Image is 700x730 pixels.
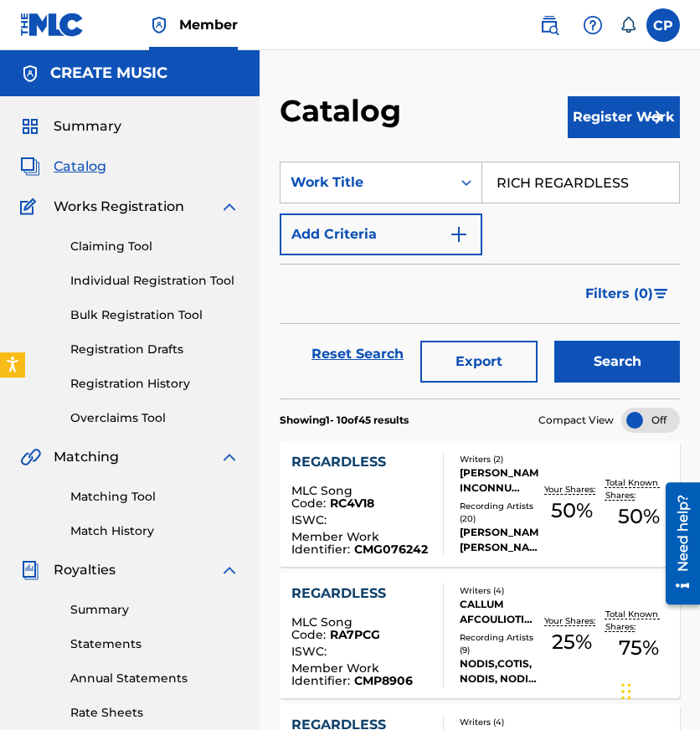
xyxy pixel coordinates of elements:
[70,635,239,653] a: Statements
[620,17,636,33] div: Notifications
[539,15,559,35] img: search
[179,15,238,34] span: Member
[533,8,566,42] a: Public Search
[460,597,539,627] div: CALLUM AFCOULIOTIS, SIDON NAKEN FARIS, [PERSON_NAME], [PERSON_NAME]
[70,704,239,722] a: Rate Sheets
[70,488,239,506] a: Matching Tool
[544,483,600,496] p: Your Shares:
[70,409,239,427] a: Overclaims Tool
[551,496,593,526] span: 50 %
[149,15,169,35] img: Top Rightsholder
[20,447,41,467] img: Matching
[552,627,592,657] span: 25 %
[20,197,42,217] img: Works Registration
[354,673,413,688] span: CMP8906
[585,284,653,304] span: Filters ( 0 )
[50,64,167,83] h5: CREATE MUSIC
[538,413,614,428] span: Compact View
[280,162,680,398] form: Search Form
[70,306,239,324] a: Bulk Registration Tool
[303,336,412,373] a: Reset Search
[646,107,667,127] img: f7272a7cc735f4ea7f67.svg
[544,614,600,627] p: Your Shares:
[291,661,379,688] span: Member Work Identifier :
[54,447,119,467] span: Matching
[291,512,331,527] span: ISWC :
[20,560,40,580] img: Royalties
[605,608,672,633] p: Total Known Shares:
[568,96,680,138] button: Register Work
[554,341,680,383] button: Search
[280,213,482,255] button: Add Criteria
[20,116,40,136] img: Summary
[70,670,239,687] a: Annual Statements
[291,452,430,472] div: REGARDLESS
[219,560,239,580] img: expand
[330,496,374,511] span: RC4V18
[460,631,539,656] div: Recording Artists ( 9 )
[70,375,239,393] a: Registration History
[219,447,239,467] img: expand
[54,560,116,580] span: Royalties
[20,116,121,136] a: SummarySummary
[653,476,700,610] iframe: Resource Center
[70,341,239,358] a: Registration Drafts
[449,224,469,244] img: 9d2ae6d4665cec9f34b9.svg
[460,500,539,525] div: Recording Artists ( 20 )
[354,542,428,557] span: CMG076242
[616,650,700,730] iframe: Chat Widget
[460,525,539,555] div: [PERSON_NAME], [PERSON_NAME], [PERSON_NAME], [PERSON_NAME], [PERSON_NAME]
[460,584,539,597] div: Writers ( 4 )
[291,644,331,659] span: ISWC :
[54,116,121,136] span: Summary
[280,92,409,130] h2: Catalog
[460,656,539,686] div: NODIS,COTIS, NODIS, NODIS, NODIS, NODIS
[460,465,539,496] div: [PERSON_NAME], INCONNU COMPOSITEUR AUTEUR
[20,64,40,84] img: Accounts
[70,522,239,540] a: Match History
[291,529,379,557] span: Member Work Identifier :
[619,633,659,663] span: 75 %
[575,273,680,315] button: Filters (0)
[654,289,668,299] img: filter
[291,483,353,511] span: MLC Song Code :
[280,413,409,428] p: Showing 1 - 10 of 45 results
[291,172,441,193] div: Work Title
[646,8,680,42] div: User Menu
[330,627,380,642] span: RA7PCG
[70,238,239,255] a: Claiming Tool
[291,583,430,604] div: REGARDLESS
[54,197,184,217] span: Works Registration
[618,501,660,532] span: 50 %
[460,453,539,465] div: Writers ( 2 )
[605,476,672,501] p: Total Known Shares:
[280,441,680,567] a: REGARDLESSMLC Song Code:RC4V18ISWC:Member Work Identifier:CMG076242Writers (2)[PERSON_NAME], INCO...
[70,601,239,619] a: Summary
[621,666,631,717] div: Drag
[54,157,106,177] span: Catalog
[20,13,85,37] img: MLC Logo
[280,573,680,698] a: REGARDLESSMLC Song Code:RA7PCGISWC:Member Work Identifier:CMP8906Writers (4)CALLUM AFCOULIOTIS, S...
[583,15,603,35] img: help
[20,157,40,177] img: Catalog
[219,197,239,217] img: expand
[576,8,610,42] div: Help
[291,614,353,642] span: MLC Song Code :
[460,716,539,728] div: Writers ( 4 )
[20,157,106,177] a: CatalogCatalog
[70,272,239,290] a: Individual Registration Tool
[420,341,538,383] button: Export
